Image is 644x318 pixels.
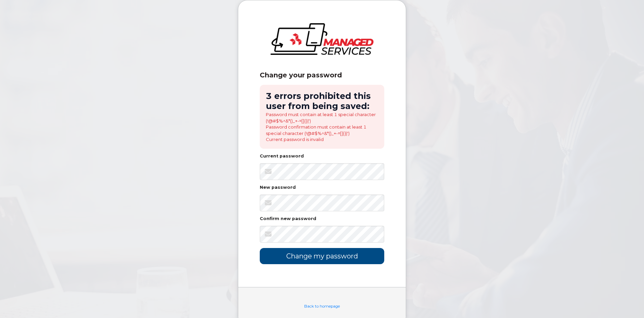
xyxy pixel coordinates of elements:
label: New password [260,185,296,190]
h2: 3 errors prohibited this user from being saved: [266,91,378,111]
label: Confirm new password [260,217,316,221]
li: Password must contain at least 1 special character (!@#$%^&*()_+-=[]{}|') [266,111,378,124]
label: Current password [260,154,304,158]
input: Change my password [260,248,384,264]
li: Current password is invalid [266,136,378,143]
li: Password confirmation must contain at least 1 special character (!@#$%^&*()_+-=[]{}|') [266,124,378,136]
img: logo-large.png [271,23,373,55]
div: Change your password [260,71,384,79]
a: Back to homepage [304,304,340,309]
